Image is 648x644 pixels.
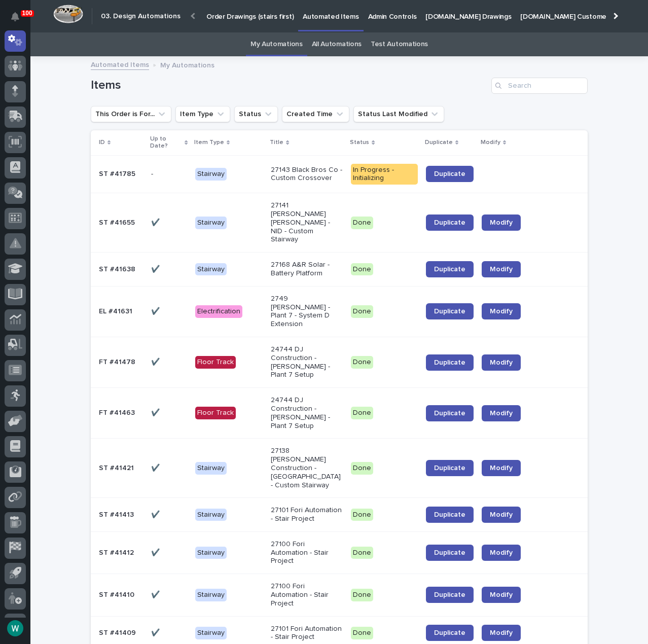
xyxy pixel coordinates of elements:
p: 27100 Fori Automation - Stair Project [271,540,343,565]
a: Duplicate [426,405,474,421]
button: Item Type [175,106,230,122]
div: Done [351,627,373,639]
a: Modify [482,354,521,371]
div: Stairway [195,627,227,639]
p: 100 [22,10,32,17]
p: ✔️ [151,589,162,599]
div: In Progress - Initializing [351,164,418,185]
span: Modify [490,308,513,315]
span: Duplicate [434,219,465,226]
tr: ST #41410ST #41410 ✔️✔️ Stairway27100 Fori Automation - Stair ProjectDoneDuplicateModify [91,574,588,616]
p: EL #41631 [99,305,134,316]
div: Stairway [195,547,227,559]
button: Status [234,106,278,122]
p: FT #41463 [99,407,137,417]
span: Modify [490,464,513,472]
p: Item Type [194,137,224,148]
a: Duplicate [426,587,474,603]
div: Floor Track [195,407,236,419]
span: Modify [490,629,513,636]
a: Modify [482,587,521,603]
div: Done [351,407,373,419]
span: Duplicate [434,410,465,417]
span: Modify [490,219,513,226]
div: Stairway [195,168,227,181]
a: Duplicate [426,303,474,319]
h2: 03. Design Automations [101,12,181,21]
div: Stairway [195,217,227,229]
tr: ST #41413ST #41413 ✔️✔️ Stairway27101 Fori Automation - Stair ProjectDoneDuplicateModify [91,498,588,532]
span: Modify [490,359,513,366]
div: Done [351,305,373,318]
button: Created Time [282,106,349,122]
a: Duplicate [426,507,474,523]
a: Modify [482,261,521,277]
input: Search [491,78,588,94]
a: Duplicate [426,460,474,476]
a: Duplicate [426,545,474,561]
tr: ST #41785ST #41785 -- Stairway27143 Black Bros Co - Custom CrossoverIn Progress - InitializingDup... [91,155,588,193]
p: Title [270,137,283,148]
p: ✔️ [151,509,162,519]
p: ID [99,137,105,148]
span: Duplicate [434,266,465,273]
span: Modify [490,511,513,518]
button: This Order is For... [91,106,171,122]
p: ST #41412 [99,547,136,557]
span: Modify [490,410,513,417]
div: Stairway [195,263,227,276]
p: ST #41410 [99,589,136,599]
p: ST #41638 [99,263,137,274]
a: Duplicate [426,166,474,182]
span: Modify [490,591,513,598]
a: Duplicate [426,625,474,641]
p: Duplicate [425,137,453,148]
span: Duplicate [434,359,465,366]
span: Duplicate [434,591,465,598]
p: Modify [481,137,500,148]
span: Modify [490,266,513,273]
p: 27168 A&R Solar - Battery Platform [271,261,343,278]
p: 24744 DJ Construction - [PERSON_NAME] - Plant 7 Setup [271,345,343,379]
p: ✔️ [151,547,162,557]
p: 27143 Black Bros Co - Custom Crossover [271,166,343,183]
a: Duplicate [426,214,474,231]
p: ST #41409 [99,627,138,637]
p: 24744 DJ Construction - [PERSON_NAME] - Plant 7 Setup [271,396,343,430]
div: Done [351,356,373,369]
p: 27100 Fori Automation - Stair Project [271,582,343,607]
span: Duplicate [434,549,465,556]
a: Modify [482,545,521,561]
p: 27101 Fori Automation - Stair Project [271,625,343,642]
p: ST #41421 [99,462,136,473]
span: Duplicate [434,170,465,177]
div: Done [351,462,373,475]
a: Modify [482,507,521,523]
span: Duplicate [434,511,465,518]
div: Done [351,263,373,276]
p: My Automations [160,59,214,70]
span: Modify [490,549,513,556]
p: ST #41413 [99,509,136,519]
div: Done [351,509,373,521]
p: ✔️ [151,263,162,274]
p: 27101 Fori Automation - Stair Project [271,506,343,523]
p: FT #41478 [99,356,137,367]
p: ST #41655 [99,217,137,227]
button: users-avatar [5,618,26,639]
p: 27138 [PERSON_NAME] Construction - [GEOGRAPHIC_DATA] - Custom Stairway [271,447,343,489]
span: Duplicate [434,308,465,315]
button: Status Last Modified [353,106,444,122]
p: ✔️ [151,462,162,473]
a: My Automations [250,32,303,56]
p: 27141 [PERSON_NAME] [PERSON_NAME] - NID - Custom Stairway [271,201,343,244]
p: ✔️ [151,217,162,227]
div: Floor Track [195,356,236,369]
div: Done [351,547,373,559]
div: Stairway [195,589,227,601]
p: ✔️ [151,407,162,417]
a: Modify [482,214,521,231]
a: Duplicate [426,261,474,277]
div: Notifications100 [13,12,26,28]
